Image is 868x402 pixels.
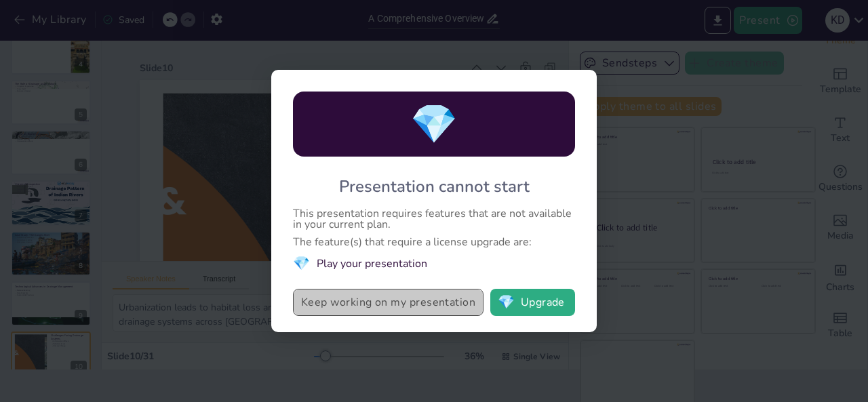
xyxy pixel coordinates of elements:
div: Presentation cannot start [339,176,530,197]
div: The feature(s) that require a license upgrade are: [293,237,575,247]
button: diamondUpgrade [490,289,575,316]
li: Play your presentation [293,254,575,273]
span: diamond [293,254,310,273]
span: diamond [410,98,458,150]
button: Keep working on my presentation [293,289,484,316]
span: diamond [498,296,515,309]
div: This presentation requires features that are not available in your current plan. [293,208,575,230]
